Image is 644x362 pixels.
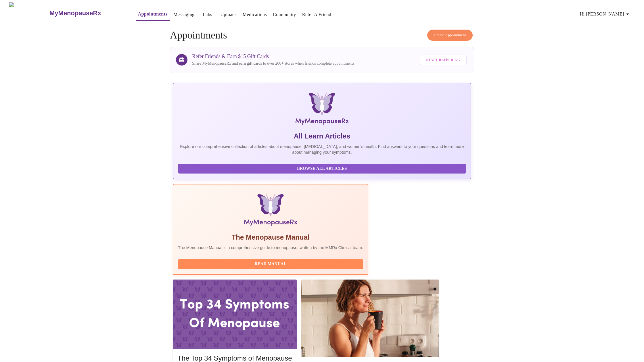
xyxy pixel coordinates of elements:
button: Messaging [171,9,197,20]
button: Labs [198,9,217,20]
img: MyMenopauseRx Logo [9,2,49,24]
h5: The Menopause Manual [178,233,363,242]
button: Hi [PERSON_NAME] [578,8,633,20]
span: Browse All Articles [184,165,460,172]
button: Browse All Articles [178,164,466,174]
button: Uploads [218,9,239,20]
a: Labs [203,11,212,19]
h3: Refer Friends & Earn $15 Gift Cards [192,53,354,59]
a: Community [273,11,296,19]
a: MyMenopauseRx [49,3,124,23]
a: Messaging [173,11,194,19]
img: MyMenopauseRx Logo [223,93,421,127]
p: The Menopause Manual is a comprehensive guide to menopause, written by the MMRx Clinical team. [178,245,363,251]
a: Medications [243,11,267,19]
img: Menopause Manual [207,194,333,228]
button: Create Appointment [427,30,473,41]
a: Read Manual [178,261,365,266]
a: Appointments [138,10,167,18]
button: Start Referring [420,55,466,65]
a: Refer a Friend [302,11,331,19]
p: Share MyMenopauseRx and earn gift cards to over 200+ stores when friends complete appointments [192,61,354,66]
span: Hi [PERSON_NAME] [580,10,631,18]
span: Start Referring [426,57,460,63]
p: Explore our comprehensive collection of articles about menopause, [MEDICAL_DATA], and women's hea... [178,144,466,155]
h5: All Learn Articles [178,132,466,141]
h4: Appointments [170,30,474,41]
button: Appointments [136,8,170,21]
a: Start Referring [418,52,468,68]
a: Browse All Articles [178,166,467,171]
span: Create Appointment [434,32,466,38]
span: Read Manual [184,261,357,268]
button: Medications [240,9,269,20]
a: Uploads [221,11,237,19]
button: Refer a Friend [300,9,334,20]
button: Read Manual [178,259,363,269]
button: Community [271,9,298,20]
h3: MyMenopauseRx [49,9,101,17]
